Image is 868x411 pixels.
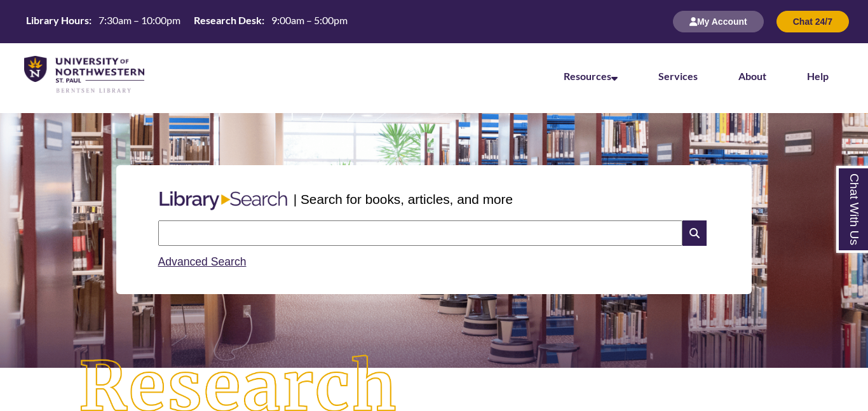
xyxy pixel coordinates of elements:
a: Help [807,70,829,82]
a: Hours Today [21,13,353,30]
button: My Account [673,11,764,32]
a: Services [658,70,698,82]
i: Search [682,220,707,246]
p: | Search for books, articles, and more [294,189,513,209]
a: About [738,70,766,82]
th: Library Hours: [21,13,93,27]
button: Chat 24/7 [776,11,849,32]
span: 9:00am – 5:00pm [271,14,348,26]
a: Advanced Search [158,255,247,268]
a: Resources [564,70,618,82]
img: Libary Search [153,186,294,215]
a: Chat 24/7 [776,16,849,27]
img: UNWSP Library Logo [24,56,144,94]
table: Hours Today [21,13,353,29]
th: Research Desk: [189,13,266,27]
span: 7:30am – 10:00pm [98,14,180,26]
a: My Account [673,16,764,27]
